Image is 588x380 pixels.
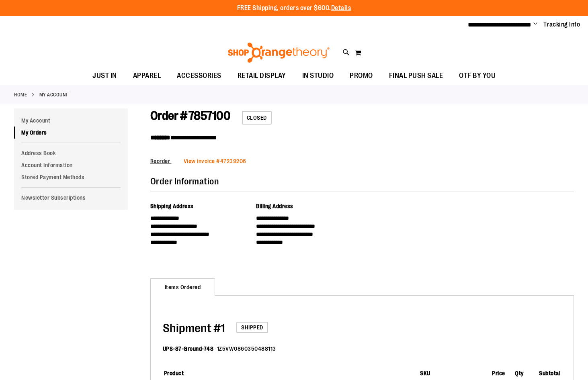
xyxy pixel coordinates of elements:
a: Newsletter Subscriptions [14,192,128,204]
span: PROMO [350,67,373,85]
span: Closed [242,111,272,125]
strong: My Account [39,91,68,98]
a: Details [331,4,351,12]
a: JUST IN [84,67,125,85]
span: IN STUDIO [302,67,334,85]
span: JUST IN [92,67,117,85]
p: FREE Shipping, orders over $600. [237,4,351,13]
span: FINAL PUSH SALE [389,67,443,85]
a: Reorder [150,158,172,164]
a: IN STUDIO [294,67,342,85]
a: OTF BY YOU [451,67,504,85]
a: FINAL PUSH SALE [381,67,451,85]
span: APPAREL [133,67,161,85]
a: PROMO [342,67,381,85]
a: My Orders [14,127,128,139]
a: Account Information [14,159,128,171]
span: Billing Address [256,203,293,209]
dd: 1Z5VW0860350488113 [217,345,276,353]
span: Shipped [236,322,268,333]
a: Tracking Info [543,20,580,29]
span: Order # 7857100 [150,109,231,123]
span: View invoice # [184,158,220,164]
span: Order Information [150,176,219,186]
span: 1 [163,321,225,335]
a: Home [14,91,27,98]
button: Account menu [533,20,537,29]
dt: UPS-87-Ground-748 [163,345,214,353]
a: View invoice #47239206 [184,158,246,164]
span: Shipping Address [150,203,194,209]
a: APPAREL [125,67,169,85]
span: OTF BY YOU [459,67,496,85]
span: RETAIL DISPLAY [238,67,286,85]
a: RETAIL DISPLAY [229,67,294,85]
a: Stored Payment Methods [14,171,128,183]
span: ACCESSORIES [177,67,221,85]
img: Shop Orangetheory [227,43,331,63]
span: Shipment # [163,321,221,335]
a: Address Book [14,147,128,159]
strong: Items Ordered [150,278,215,296]
span: Reorder [150,158,170,164]
a: ACCESSORIES [169,67,229,85]
a: My Account [14,114,128,127]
